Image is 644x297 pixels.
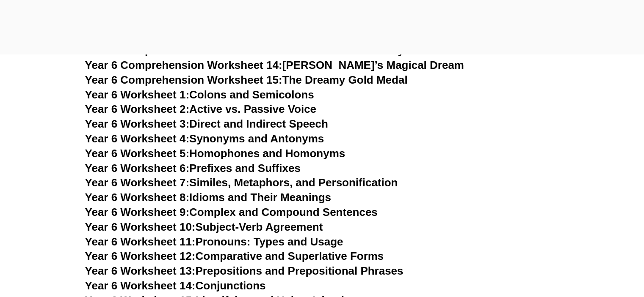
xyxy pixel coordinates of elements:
span: Year 6 Worksheet 1: [85,88,190,101]
a: Year 6 Worksheet 12:Comparative and Superlative Forms [85,250,384,262]
span: Year 6 Worksheet 9: [85,206,190,218]
span: Year 6 Worksheet 11: [85,235,196,248]
a: Year 6 Worksheet 3:Direct and Indirect Speech [85,117,328,130]
span: Year 6 Worksheet 3: [85,117,190,130]
span: Year 6 Comprehension Worksheet 14: [85,59,282,71]
a: Year 6 Worksheet 7:Similes, Metaphors, and Personification [85,176,398,189]
a: Year 6 Worksheet 11:Pronouns: Types and Usage [85,235,343,248]
span: Year 6 Comprehension Worksheet 15: [85,74,282,86]
span: Year 6 Worksheet 10: [85,221,196,233]
span: Year 6 Worksheet 7: [85,176,190,189]
span: Year 6 Worksheet 5: [85,147,190,160]
a: Year 6 Worksheet 8:Idioms and Their Meanings [85,191,331,204]
a: Year 6 Worksheet 1:Colons and Semicolons [85,88,314,101]
a: Year 6 Worksheet 10:Subject-Verb Agreement [85,221,323,233]
a: Year 6 Comprehension Worksheet 15:The Dreamy Gold Medal [85,74,408,86]
span: Year 6 Worksheet 13: [85,264,196,277]
span: Year 6 Worksheet 14: [85,279,196,292]
a: Year 6 Worksheet 9:Complex and Compound Sentences [85,206,378,218]
a: Year 6 Worksheet 4:Synonyms and Antonyms [85,132,324,145]
a: Year 6 Worksheet 2:Active vs. Passive Voice [85,103,316,115]
a: Year 6 Worksheet 5:Homophones and Homonyms [85,147,345,160]
span: Year 6 Worksheet 8: [85,191,190,204]
span: Year 6 Worksheet 4: [85,132,190,145]
a: Year 6 Worksheet 13:Prepositions and Prepositional Phrases [85,264,404,277]
a: Year 6 Comprehension Worksheet 14:[PERSON_NAME]’s Magical Dream [85,59,464,71]
span: Year 6 Worksheet 2: [85,103,190,115]
span: Year 6 Worksheet 6: [85,162,190,174]
a: Year 6 Worksheet 6:Prefixes and Suffixes [85,162,301,174]
span: Year 6 Worksheet 12: [85,250,196,262]
iframe: Chat Widget [503,202,644,297]
a: Year 6 Worksheet 14:Conjunctions [85,279,266,292]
